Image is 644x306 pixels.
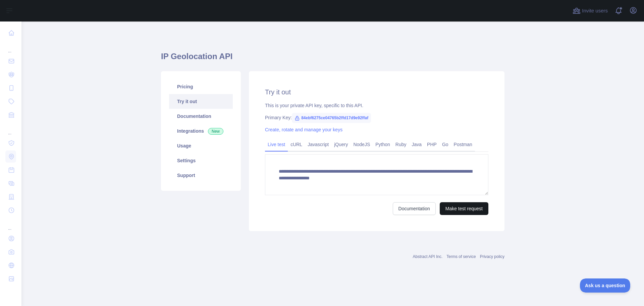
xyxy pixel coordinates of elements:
[265,87,488,97] h2: Try it out
[393,139,409,150] a: Ruby
[413,254,443,259] a: Abstract API Inc.
[265,102,488,109] div: This is your private API key, specific to this API.
[305,139,331,150] a: Javascript
[169,153,233,168] a: Settings
[331,139,351,150] a: jQuery
[439,139,451,150] a: Go
[169,109,233,124] a: Documentation
[292,113,371,123] span: 84ebf6275ce04765b2ffd17d9e92ffaf
[451,139,475,150] a: Postman
[265,127,342,132] a: Create, rotate and manage your keys
[582,7,608,15] span: Invite users
[161,51,504,67] h1: IP Geolocation API
[351,139,373,150] a: NodeJS
[288,139,305,150] a: cURL
[265,114,488,121] div: Primary Key:
[5,218,16,231] div: ...
[409,139,425,150] a: Java
[393,202,436,215] a: Documentation
[5,40,16,54] div: ...
[580,278,631,293] iframe: Toggle Customer Support
[169,79,233,94] a: Pricing
[265,139,288,150] a: Live test
[208,128,223,135] span: New
[446,254,476,259] a: Terms of service
[440,202,488,215] button: Make test request
[169,168,233,183] a: Support
[169,138,233,153] a: Usage
[169,124,233,138] a: Integrations New
[424,139,439,150] a: PHP
[169,94,233,109] a: Try it out
[571,5,609,16] button: Invite users
[5,122,16,136] div: ...
[480,254,504,259] a: Privacy policy
[373,139,393,150] a: Python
